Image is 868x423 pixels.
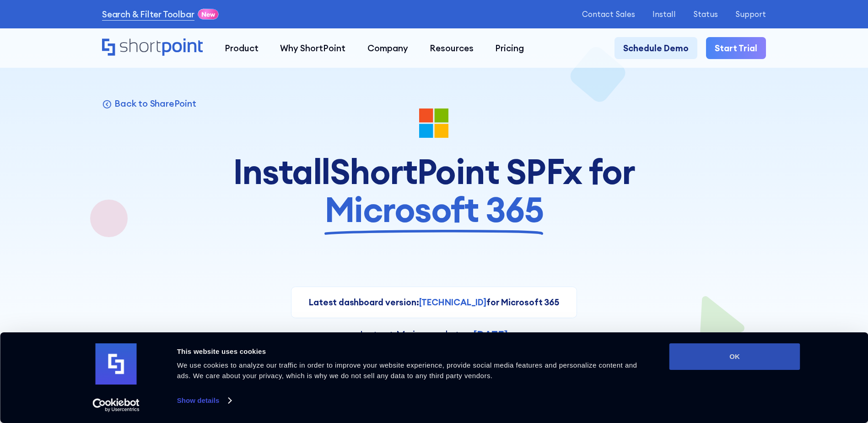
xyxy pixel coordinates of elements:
a: Usercentrics Cookiebot - opens in a new window [76,398,156,412]
strong: [DATE] [473,328,508,342]
button: OK [669,343,800,370]
h1: ShortPoint SPFx for [217,152,651,229]
a: Start Trial [706,37,766,59]
strong: Latest dashboard version: [309,297,419,308]
a: Contact Sales [582,10,635,18]
strong: for Microsoft 365 [486,297,559,308]
a: Resources [419,37,484,59]
div: Pricing [495,42,524,54]
span: Install [233,152,329,190]
iframe: Chat Widget [703,317,868,423]
strong: [TECHNICAL_ID] [419,297,486,308]
img: logo [96,343,137,385]
a: Search & Filter Toolbar [102,8,194,21]
a: Install [652,10,676,18]
div: Company [367,42,408,54]
div: Why ShortPoint [280,42,345,54]
div: Resources [430,42,474,54]
a: Home [102,38,203,57]
span: Microsoft 365 [324,190,544,228]
a: Support [735,10,766,18]
a: Product [214,37,269,59]
a: Schedule Demo [615,37,697,59]
a: Back to SharePoint [102,98,196,109]
a: Status [693,10,718,18]
a: Why ShortPoint [270,37,356,59]
a: Show details [177,394,231,407]
a: Pricing [485,37,535,59]
p: Latest Major update: [360,327,469,343]
p: Back to SharePoint [114,98,196,109]
div: Product [225,42,259,54]
a: Company [356,37,419,59]
span: We use cookies to analyze our traffic in order to improve your website experience, provide social... [177,361,637,380]
div: This website uses cookies [177,346,649,357]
